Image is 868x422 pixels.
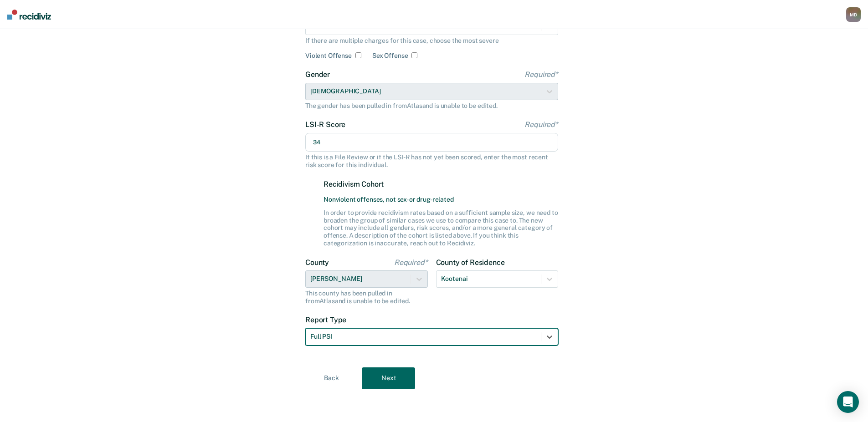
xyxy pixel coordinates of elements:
[7,10,51,20] img: Recidiviz
[305,70,558,79] label: Gender
[324,196,558,203] span: Nonviolent offenses, not sex- or drug-related
[846,7,861,22] div: M D
[394,258,428,267] span: Required*
[305,102,558,110] div: The gender has been pulled in from Atlas and is unable to be edited.
[837,391,859,413] div: Open Intercom Messenger
[305,290,428,305] div: This county has been pulled in from Atlas and is unable to be edited.
[372,52,408,60] label: Sex Offense
[305,367,358,389] button: Back
[524,120,558,129] span: Required*
[305,258,428,267] label: County
[324,180,558,188] label: Recidivism Cohort
[846,7,861,22] button: MD
[305,52,352,60] label: Violent Offense
[305,37,558,45] div: If there are multiple charges for this case, choose the most severe
[305,315,558,324] label: Report Type
[324,209,558,247] div: In order to provide recidivism rates based on a sufficient sample size, we need to broaden the gr...
[305,120,558,129] label: LSI-R Score
[305,153,558,169] div: If this is a File Review or if the LSI-R has not yet been scored, enter the most recent risk scor...
[524,70,558,79] span: Required*
[436,258,559,267] label: County of Residence
[362,367,415,389] button: Next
